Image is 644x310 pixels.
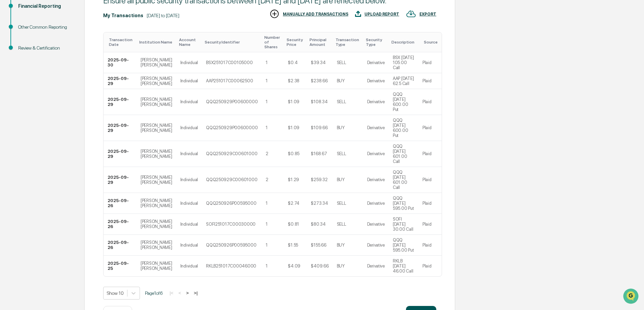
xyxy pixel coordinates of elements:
[7,75,45,80] div: Past conversations
[288,201,299,206] div: $2.74
[206,263,256,269] div: RKLB251017C00046000
[4,148,45,160] a: 🔎Data Lookup
[78,92,91,97] span: [DATE]
[184,290,191,296] button: >
[48,167,82,172] a: Powered byPylon
[288,177,299,182] div: $1.29
[337,78,345,83] div: BUY
[109,37,134,47] div: Toggle SortBy
[393,118,414,138] div: QQQ [DATE] 600.00 Put
[176,73,202,89] td: Individual
[7,139,12,144] div: 🖐️
[418,115,442,141] td: Plaid
[141,123,172,133] div: [PERSON_NAME] [PERSON_NAME]
[367,201,385,206] div: Derivative
[206,99,258,104] div: QQQ250929P00600000
[206,151,257,156] div: QQQ250929C00601000
[104,167,137,193] td: 2025-09-29
[18,45,74,52] div: Review & Certification
[393,92,414,112] div: QQQ [DATE] 600.00 Put
[104,141,137,167] td: 2025-09-29
[205,40,259,45] div: Toggle SortBy
[367,222,385,227] div: Derivative
[266,201,268,206] div: 1
[393,217,414,232] div: SOFI [DATE] 30.00 Call
[67,167,82,172] span: Pylon
[74,92,76,97] span: •
[266,222,268,227] div: 1
[18,24,74,31] div: Other Common Reporting
[337,151,346,156] div: SELL
[7,151,12,157] div: 🔎
[21,92,72,97] span: Airionne [PERSON_NAME]
[206,78,253,83] div: AAP251017C00062500
[206,60,253,65] div: BSX251017C00105000
[13,110,19,116] img: 1746055101610-c473b297-6a78-478c-a979-82029cc54cd1
[104,73,137,89] td: 2025-09-29
[60,110,74,115] span: [DATE]
[141,97,172,107] div: [PERSON_NAME] [PERSON_NAME]
[367,243,385,248] div: Derivative
[337,263,345,269] div: BUY
[266,177,268,182] div: 2
[311,177,327,182] div: $259.32
[266,60,268,65] div: 1
[104,89,137,115] td: 2025-09-29
[104,214,137,235] td: 2025-09-26
[366,37,386,47] div: Toggle SortBy
[7,52,19,64] img: 1746055101610-c473b297-6a78-478c-a979-82029cc54cd1
[355,9,361,19] img: UPLOAD REPORT
[115,54,123,62] button: Start new chat
[266,99,268,104] div: 1
[46,135,86,147] a: 🗄️Attestations
[406,9,416,19] img: EXPORT
[4,135,46,147] a: 🖐️Preclearance
[264,35,281,49] div: Toggle SortBy
[18,3,74,10] div: Financial Reporting
[141,149,172,159] div: [PERSON_NAME] [PERSON_NAME]
[364,12,399,17] div: UPLOAD REPORT
[283,12,348,17] div: MANUALLY ADD TRANSACTIONS
[103,13,143,18] div: My Transactions
[192,290,200,296] button: >|
[391,40,416,45] div: Toggle SortBy
[141,76,172,86] div: [PERSON_NAME] [PERSON_NAME]
[139,40,174,45] div: Toggle SortBy
[311,78,327,83] div: $238.66
[176,256,202,276] td: Individual
[30,58,93,64] div: We're available if you need us!
[288,60,297,65] div: $0.4
[176,115,202,141] td: Individual
[337,222,346,227] div: SELL
[335,37,360,47] div: Toggle SortBy
[288,99,299,104] div: $1.09
[367,177,385,182] div: Derivative
[418,256,442,276] td: Plaid
[7,85,18,96] img: Airionne Solanke
[141,261,172,271] div: [PERSON_NAME] [PERSON_NAME]
[176,290,183,296] button: <
[13,138,43,145] span: Preclearance
[141,219,172,229] div: [PERSON_NAME] [PERSON_NAME]
[176,193,202,214] td: Individual
[168,290,175,296] button: |<
[104,256,137,276] td: 2025-09-25
[266,151,268,156] div: 2
[206,125,258,130] div: QQQ250929P00600000
[337,125,345,130] div: BUY
[418,52,442,73] td: Plaid
[266,243,268,248] div: 1
[367,60,385,65] div: Derivative
[179,37,199,47] div: Toggle SortBy
[176,141,202,167] td: Individual
[310,37,330,47] div: Toggle SortBy
[206,177,257,182] div: QQQ250929C00601000
[393,144,414,164] div: QQQ [DATE] 601.00 Call
[424,40,439,45] div: Toggle SortBy
[418,89,442,115] td: Plaid
[287,37,304,47] div: Toggle SortBy
[311,243,326,248] div: $155.66
[147,13,179,18] div: [DATE] to [DATE]
[176,167,202,193] td: Individual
